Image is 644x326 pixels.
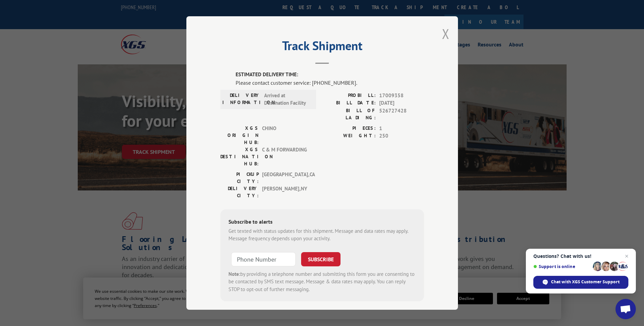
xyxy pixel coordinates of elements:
span: 526727428 [379,107,424,121]
div: Please contact customer service: [PHONE_NUMBER]. [236,79,424,87]
button: SUBSCRIBE [301,252,341,266]
span: CHINO [262,125,308,146]
span: Close chat [623,252,631,260]
span: Chat with XGS Customer Support [551,279,620,285]
label: PICKUP CITY: [220,171,259,185]
span: [PERSON_NAME] , NY [262,185,308,199]
input: Phone Number [231,252,296,266]
span: C & M FORWARDING [262,146,308,167]
span: [DATE] [379,99,424,107]
span: Support is online [533,264,590,269]
label: DELIVERY INFORMATION: [222,92,261,107]
label: PROBILL: [322,92,376,100]
button: Close modal [442,25,449,43]
div: Open chat [615,299,636,319]
label: XGS DESTINATION HUB: [220,146,259,167]
span: [GEOGRAPHIC_DATA] , CA [262,171,308,185]
label: BILL DATE: [322,99,376,107]
label: DELIVERY CITY: [220,185,259,199]
span: Questions? Chat with us! [533,253,628,259]
span: 17009358 [379,92,424,100]
label: XGS ORIGIN HUB: [220,125,259,146]
label: BILL OF LADING: [322,107,376,121]
span: Arrived at Destination Facility [264,92,310,107]
label: WEIGHT: [322,132,376,140]
span: 250 [379,132,424,140]
div: Subscribe to alerts [228,218,416,227]
strong: Note: [228,271,240,277]
div: Get texted with status updates for this shipment. Message and data rates may apply. Message frequ... [228,227,416,243]
div: Chat with XGS Customer Support [533,276,628,289]
h2: Track Shipment [220,41,424,54]
label: PIECES: [322,125,376,133]
span: 1 [379,125,424,133]
div: by providing a telephone number and submitting this form you are consenting to be contacted by SM... [228,270,416,293]
label: ESTIMATED DELIVERY TIME: [236,71,424,79]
